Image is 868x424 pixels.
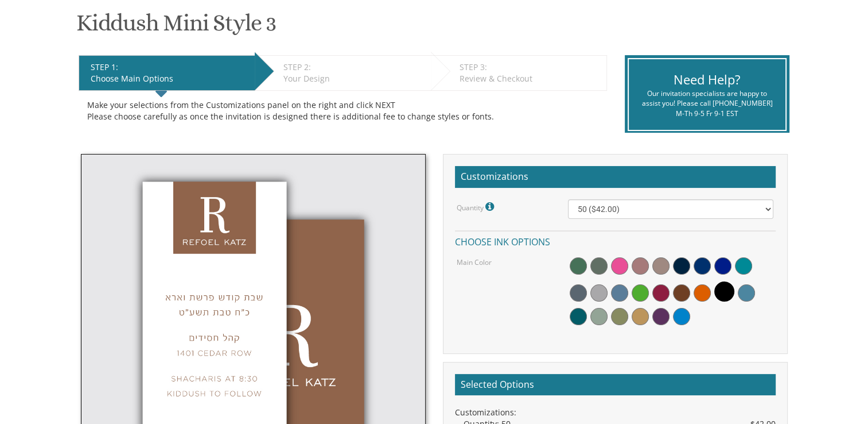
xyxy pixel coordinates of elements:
[637,71,777,88] div: Need Help?
[91,73,249,84] div: Choose Main Options
[283,61,425,73] div: STEP 2:
[455,407,776,418] div: Customizations:
[457,257,492,267] label: Main Color
[820,378,857,413] iframe: chat widget
[460,61,601,73] div: STEP 3:
[76,10,276,44] h1: Kiddush Mini Style 3
[91,61,249,73] div: STEP 1:
[455,230,776,250] h4: Choose ink options
[637,88,777,118] div: Our invitation specialists are happy to assist you! Please call [PHONE_NUMBER] M-Th 9-5 Fr 9-1 EST
[460,73,601,84] div: Review & Checkout
[87,99,598,122] div: Make your selections from the Customizations panel on the right and click NEXT Please choose care...
[455,166,776,188] h2: Customizations
[455,374,776,396] h2: Selected Options
[283,73,425,84] div: Your Design
[457,199,497,214] label: Quantity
